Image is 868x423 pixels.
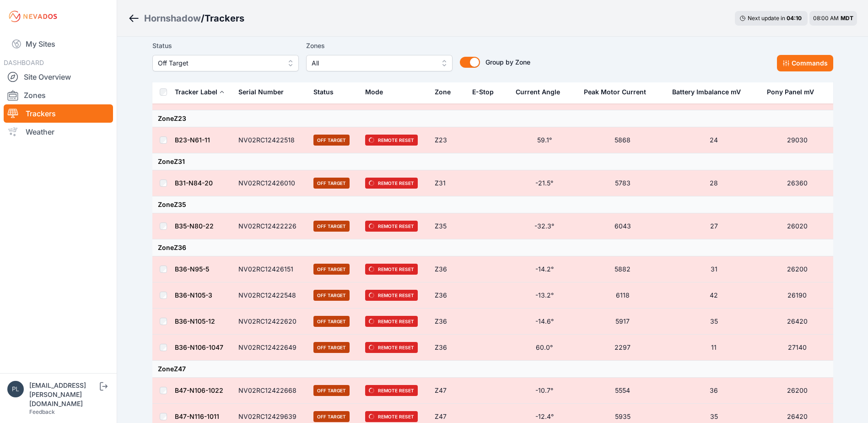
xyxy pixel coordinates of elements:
td: NV02RC12422668 [233,378,308,404]
a: B36-N106-1047 [175,343,223,351]
button: Current Angle [516,81,567,103]
button: Zone [435,81,458,103]
span: 08:00 AM [813,15,839,22]
td: 27140 [761,335,833,361]
td: 2297 [578,335,666,361]
button: E-Stop [472,81,501,103]
td: 11 [667,335,762,361]
td: 26200 [761,378,833,404]
td: Zone Z36 [152,239,833,256]
button: Pony Panel mV [767,81,821,103]
span: Remote Reset [365,411,418,422]
td: 31 [667,256,762,282]
a: B47-N116-1011 [175,412,219,420]
div: Peak Motor Current [584,87,646,97]
td: 5917 [578,309,666,335]
span: Remote Reset [365,264,418,275]
span: Remote Reset [365,342,418,353]
a: B36-N105-3 [175,291,212,299]
td: NV02RC12422518 [233,127,308,153]
div: Status [313,87,334,97]
td: 5554 [578,378,666,404]
a: Hornshadow [144,12,201,25]
nav: Breadcrumb [128,6,244,30]
span: Remote Reset [365,385,418,396]
td: 59.1° [510,127,579,153]
a: Zones [4,86,113,104]
td: 60.0° [510,335,579,361]
td: NV02RC12422620 [233,309,308,335]
span: Off Target [313,264,350,275]
button: Commands [777,55,833,71]
td: 28 [667,170,762,196]
a: B36-N95-5 [175,265,209,273]
span: All [312,58,434,69]
td: -13.2° [510,282,579,309]
label: Status [152,40,299,51]
td: NV02RC12422548 [233,282,308,309]
a: Trackers [4,104,113,123]
td: Z36 [429,335,467,361]
td: Z36 [429,309,467,335]
span: Off Target [313,178,350,189]
span: Off Target [158,58,280,69]
td: Z36 [429,282,467,309]
td: 6118 [578,282,666,309]
td: 27 [667,213,762,239]
span: MDT [841,15,853,22]
span: Remote Reset [365,178,418,189]
a: Feedback [29,408,55,415]
td: 24 [667,127,762,153]
td: 26420 [761,309,833,335]
div: Battery Imbalance mV [672,87,741,97]
td: 42 [667,282,762,309]
a: My Sites [4,33,113,55]
td: 26190 [761,282,833,309]
td: 5882 [578,256,666,282]
div: Tracker Label [175,87,217,97]
td: NV02RC12426010 [233,170,308,196]
span: Off Target [313,411,350,422]
td: -14.6° [510,309,579,335]
button: Peak Motor Current [584,81,653,103]
td: NV02RC12426151 [233,256,308,282]
label: Zones [306,40,453,51]
td: Z23 [429,127,467,153]
span: Remote Reset [365,316,418,327]
img: plsmith@sundt.com [7,381,24,397]
td: Z36 [429,256,467,282]
td: 26360 [761,170,833,196]
div: Current Angle [516,87,560,97]
h3: Trackers [205,12,244,25]
td: 26200 [761,256,833,282]
button: Battery Imbalance mV [672,81,748,103]
td: NV02RC12422649 [233,335,308,361]
span: Remote Reset [365,135,418,146]
span: Off Target [313,385,350,396]
td: -14.2° [510,256,579,282]
td: -10.7° [510,378,579,404]
span: Off Target [313,221,350,232]
td: 6043 [578,213,666,239]
div: Pony Panel mV [767,87,814,97]
td: Z35 [429,213,467,239]
button: Status [313,81,341,103]
a: B36-N105-12 [175,317,215,325]
div: E-Stop [472,87,494,97]
span: / [201,12,205,25]
span: Off Target [313,135,350,146]
span: Off Target [313,342,350,353]
td: Zone Z23 [152,110,833,127]
div: Serial Number [238,87,284,97]
a: B31-N84-20 [175,179,213,187]
td: Z31 [429,170,467,196]
span: Remote Reset [365,221,418,232]
td: Zone Z35 [152,196,833,213]
button: Mode [365,81,390,103]
a: Site Overview [4,68,113,86]
button: Tracker Label [175,81,225,103]
a: B23-N61-11 [175,136,210,144]
button: All [306,55,453,71]
span: Off Target [313,316,350,327]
